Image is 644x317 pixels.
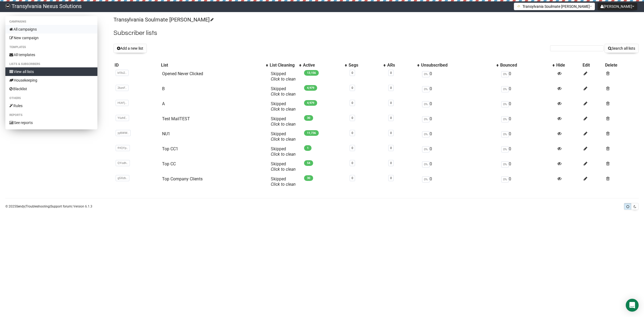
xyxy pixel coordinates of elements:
[501,176,509,183] span: 0%
[162,116,190,121] a: Test MailTEST
[116,130,131,136] span: yyBWW..
[349,63,381,68] div: Segs
[269,61,302,69] th: List Cleaning: No sort applied, activate to apply an ascending sort
[116,100,129,106] span: HUtFj..
[499,144,555,159] td: 0
[114,16,213,23] a: Transylvania Soulmate [PERSON_NAME]
[271,146,296,157] span: Skipped
[501,86,509,92] span: 0%
[304,100,317,106] span: 4,979
[304,145,312,151] span: 1
[5,112,97,118] li: Reports
[390,86,392,90] a: 0
[304,130,319,136] span: 11,736
[422,161,430,167] span: 0%
[16,205,25,208] a: Sendy
[598,3,637,10] button: [PERSON_NAME]
[271,76,296,82] a: Click to clean
[5,25,97,34] a: All campaigns
[422,146,430,152] span: 0%
[304,85,317,91] span: 4,979
[352,116,353,120] a: 0
[422,176,430,183] span: 0%
[352,161,353,165] a: 0
[499,114,555,129] td: 0
[5,50,97,59] a: All templates
[304,70,319,76] span: 13,156
[5,67,97,76] a: View all lists
[386,61,420,69] th: ARs: No sort applied, activate to apply an ascending sort
[422,86,430,92] span: 0%
[390,131,392,135] a: 0
[499,69,555,84] td: 0
[271,182,296,187] a: Click to clean
[271,101,296,112] span: Skipped
[555,61,581,69] th: Hide: No sort applied, sorting is disabled
[581,61,604,69] th: Edit: No sort applied, sorting is disabled
[352,131,353,135] a: 0
[420,84,499,99] td: 0
[271,71,296,82] span: Skipped
[422,116,430,122] span: 0%
[5,4,10,9] img: 586cc6b7d8bc403f0c61b981d947c989
[352,146,353,150] a: 0
[114,61,160,69] th: ID: No sort applied, sorting is disabled
[271,152,296,157] a: Click to clean
[271,92,296,97] a: Click to clean
[162,71,203,76] a: Opened Never Clicked
[5,118,97,127] a: See reports
[499,174,555,189] td: 0
[390,101,392,105] a: 0
[514,3,595,10] button: Transylvania Soulmate [PERSON_NAME]
[5,95,97,101] li: Others
[304,115,313,121] span: 30
[271,122,296,127] a: Click to clean
[499,99,555,114] td: 0
[420,159,499,174] td: 0
[501,71,509,77] span: 0%
[500,63,550,68] div: Bounced
[271,86,296,97] span: Skipped
[271,131,296,142] span: Skipped
[271,137,296,142] a: Click to clean
[390,116,392,120] a: 0
[271,176,296,187] span: Skipped
[420,99,499,114] td: 0
[605,44,639,53] button: Search all lists
[26,205,50,208] a: Troubleshooting
[352,101,353,105] a: 0
[347,61,386,69] th: Segs: No sort applied, activate to apply an ascending sort
[499,159,555,174] td: 0
[270,63,297,68] div: List Cleaning
[116,70,129,76] span: kfXx2..
[116,85,129,91] span: 2bznF..
[5,101,97,110] a: Rules
[499,129,555,144] td: 0
[501,131,509,137] span: 0%
[161,63,263,68] div: List
[271,116,296,127] span: Skipped
[390,176,392,180] a: 0
[420,114,499,129] td: 0
[556,63,580,68] div: Hide
[116,160,130,166] span: QYodh..
[302,61,347,69] th: Active: No sort applied, activate to apply an ascending sort
[390,71,392,75] a: 0
[271,161,296,172] span: Skipped
[162,176,203,181] a: Top Company Clients
[50,205,72,208] a: Support forum
[422,131,430,137] span: 0%
[304,160,313,166] span: 54
[499,84,555,99] td: 0
[387,63,415,68] div: ARs
[5,61,97,67] li: Lists & subscribers
[271,167,296,172] a: Click to clean
[271,107,296,112] a: Click to clean
[604,61,639,69] th: Delete: No sort applied, sorting is disabled
[162,101,165,106] a: A
[303,63,342,68] div: Active
[501,116,509,122] span: 0%
[5,203,92,209] p: © 2025 | | | Version 6.1.3
[304,175,313,181] span: 30
[162,146,178,151] a: Top CC1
